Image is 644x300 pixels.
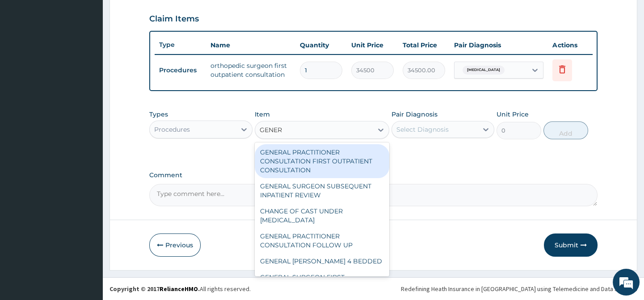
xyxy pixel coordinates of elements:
[46,50,150,62] div: Chat with us now
[149,14,199,24] h3: Claim Items
[155,62,206,79] td: Procedures
[160,285,198,293] a: RelianceHMO
[149,233,201,257] button: Previous
[4,203,170,234] textarea: Type your message and hit 'Enter'
[17,45,36,67] img: d_794563401_company_1708531726252_794563401
[255,203,389,228] div: CHANGE OF CAST UNDER [MEDICAL_DATA]
[401,284,637,293] div: Redefining Heath Insurance in [GEOGRAPHIC_DATA] using Telemedicine and Data Science!
[450,36,548,54] th: Pair Diagnosis
[544,233,598,257] button: Submit
[463,66,505,75] span: [MEDICAL_DATA]
[147,4,168,26] div: Minimize live chat window
[396,125,449,134] div: Select Diagnosis
[255,253,389,269] div: GENERAL [PERSON_NAME] 4 BEDDED
[149,171,597,179] label: Comment
[206,36,295,54] th: Name
[255,144,389,178] div: GENERAL PRACTITIONER CONSULTATION FIRST OUTPATIENT CONSULTATION
[52,92,123,182] span: We're online!
[149,111,168,118] label: Types
[154,125,190,134] div: Procedures
[347,36,398,54] th: Unit Price
[255,269,389,294] div: GENERAL SURGEON FIRST OUTPATIENT CONSULTATION
[543,121,588,139] button: Add
[109,285,200,293] strong: Copyright © 2017 .
[295,36,347,54] th: Quantity
[155,37,206,53] th: Type
[255,178,389,203] div: GENERAL SURGEON SUBSEQUENT INPATIENT REVIEW
[103,277,644,300] footer: All rights reserved.
[497,110,529,119] label: Unit Price
[255,228,389,253] div: GENERAL PRACTITIONER CONSULTATION FOLLOW UP
[548,36,593,54] th: Actions
[391,110,438,119] label: Pair Diagnosis
[398,36,450,54] th: Total Price
[255,110,270,119] label: Item
[206,57,295,83] td: orthopedic surgeon first outpatient consultation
